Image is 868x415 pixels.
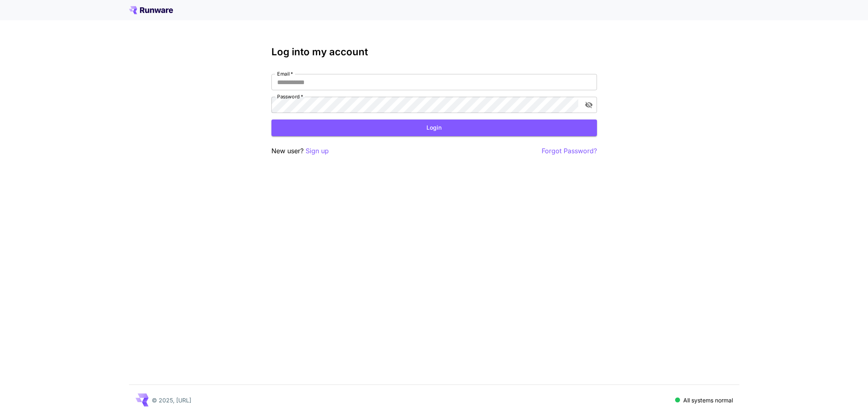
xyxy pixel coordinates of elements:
[542,146,597,156] button: Forgot Password?
[271,120,597,136] button: Login
[277,70,293,77] label: Email
[271,146,329,156] p: New user?
[152,396,191,404] p: © 2025, [URL]
[277,93,303,100] label: Password
[582,98,596,112] button: toggle password visibility
[306,146,329,156] button: Sign up
[271,46,597,58] h3: Log into my account
[683,396,733,404] p: All systems normal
